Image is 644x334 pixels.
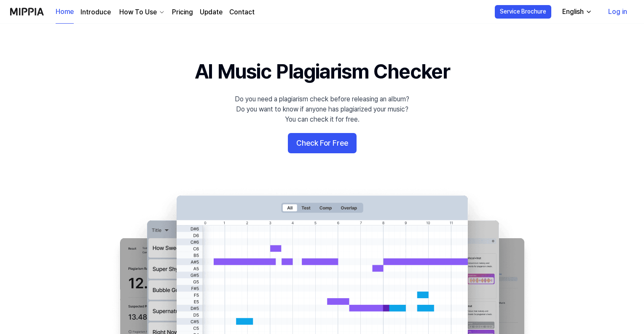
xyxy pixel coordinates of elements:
[56,0,74,24] a: Home
[495,5,551,19] button: Service Brochure
[118,7,158,17] div: How To Use
[561,7,585,17] div: English
[118,7,165,17] button: How To Use
[288,133,357,153] button: Check For Free
[235,94,409,125] div: Do you need a plagiarism check before releasing an album? Do you want to know if anyone has plagi...
[172,7,193,17] a: Pricing
[555,3,597,20] button: English
[229,7,255,17] a: Contact
[200,7,223,17] a: Update
[80,7,111,17] a: Introduce
[195,57,450,86] h1: AI Music Plagiarism Checker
